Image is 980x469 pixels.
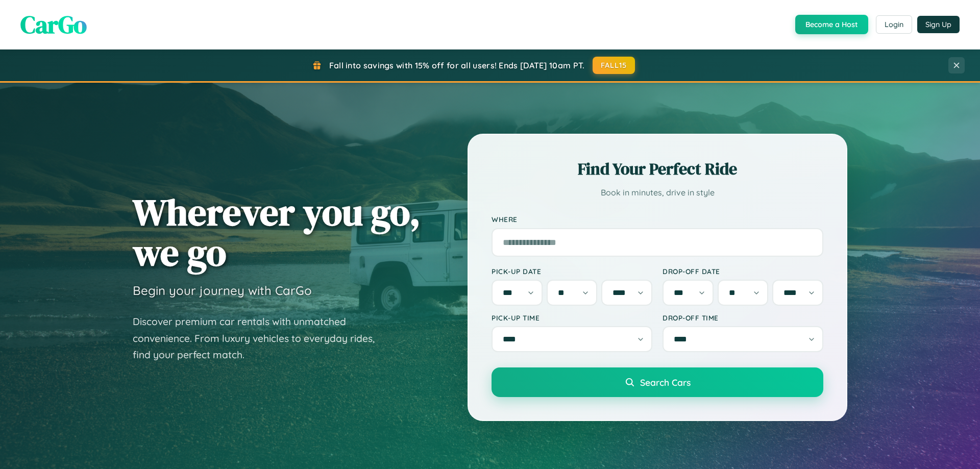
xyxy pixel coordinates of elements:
p: Book in minutes, drive in style [492,185,823,200]
h2: Find Your Perfect Ride [492,158,823,180]
label: Where [492,215,823,224]
button: Sign Up [917,16,960,33]
h1: Wherever you go, we go [133,192,421,273]
p: Discover premium car rentals with unmatched convenience. From luxury vehicles to everyday rides, ... [133,313,388,363]
button: Search Cars [492,367,823,397]
button: Become a Host [795,15,868,34]
h3: Begin your journey with CarGo [133,283,312,298]
button: Login [876,15,912,34]
span: CarGo [20,8,87,41]
button: FALL15 [593,57,635,74]
label: Drop-off Time [663,313,823,322]
span: Search Cars [640,377,691,388]
label: Drop-off Date [663,267,823,276]
label: Pick-up Time [492,313,652,322]
label: Pick-up Date [492,267,652,276]
span: Fall into savings with 15% off for all users! Ends [DATE] 10am PT. [329,60,585,70]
